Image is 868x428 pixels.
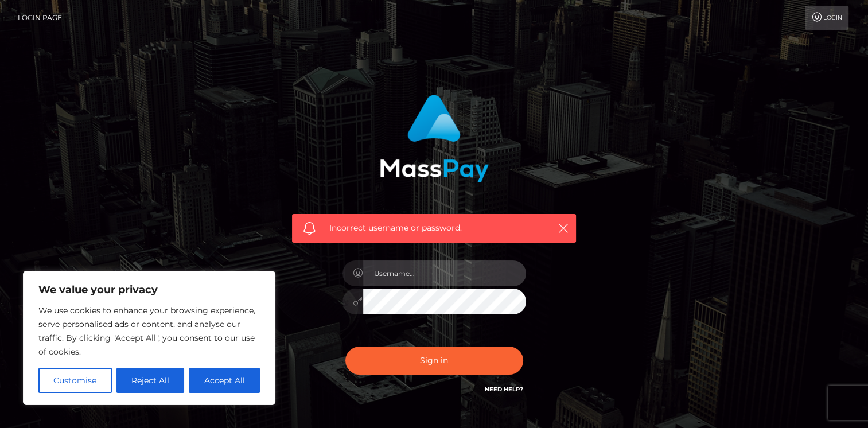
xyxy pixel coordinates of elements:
[189,368,260,393] button: Accept All
[116,368,185,393] button: Reject All
[380,95,489,182] img: MassPay Login
[345,347,523,375] button: Sign in
[805,6,848,30] a: Login
[38,283,260,297] p: We value your privacy
[485,386,523,393] a: Need Help?
[18,6,62,30] a: Login Page
[23,271,275,405] div: We value your privacy
[38,368,112,393] button: Customise
[38,304,260,359] p: We use cookies to enhance your browsing experience, serve personalised ads or content, and analys...
[363,260,526,286] input: Username...
[329,222,539,234] span: Incorrect username or password.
